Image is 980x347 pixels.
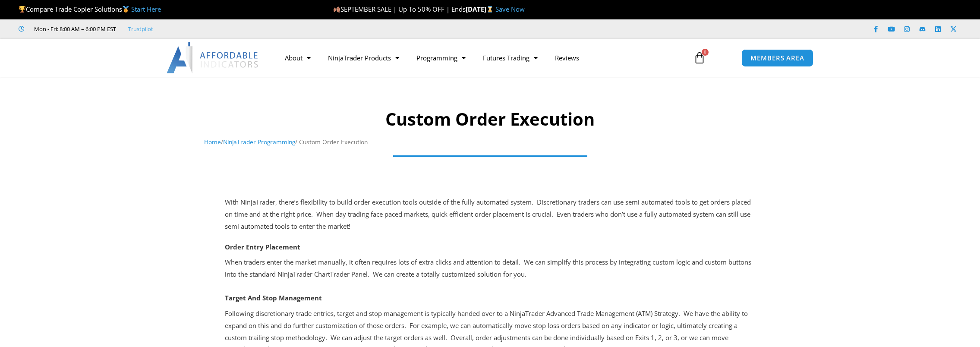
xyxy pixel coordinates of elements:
a: 0 [681,45,718,70]
a: Start Here [131,5,161,13]
nav: Menu [276,48,684,68]
p: When traders enter the market manually, it often requires lots of extra clicks and attention to d... [225,256,756,281]
a: NinjaTrader Programming [223,138,295,146]
a: MEMBERS AREA [741,49,813,67]
a: NinjaTrader Products [319,48,408,68]
img: LogoAI | Affordable Indicators – NinjaTrader [167,42,259,73]
nav: Breadcrumb [204,136,776,148]
a: Reviews [546,48,588,68]
img: ⌛ [487,6,493,13]
a: Home [204,138,221,146]
div: With NinjaTrader, there’s flexibility to build order execution tools outside of the fully automat... [225,196,756,233]
span: 0 [702,49,709,56]
a: Save Now [495,5,525,13]
span: Mon - Fri: 8:00 AM – 6:00 PM EST [32,24,116,34]
span: MEMBERS AREA [750,55,804,61]
img: 🍂 [334,6,340,13]
img: 🏆 [19,6,25,13]
strong: Target And Stop Management [225,293,322,302]
h1: Custom Order Execution [204,107,776,131]
a: Futures Trading [474,48,546,68]
a: Programming [408,48,474,68]
strong: Order Entry Placement [225,243,300,251]
a: About [276,48,319,68]
span: Compare Trade Copier Solutions [19,5,161,13]
strong: [DATE] [466,5,495,13]
a: Trustpilot [128,24,153,34]
span: SEPTEMBER SALE | Up To 50% OFF | Ends [333,5,466,13]
img: 🥇 [123,6,129,13]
